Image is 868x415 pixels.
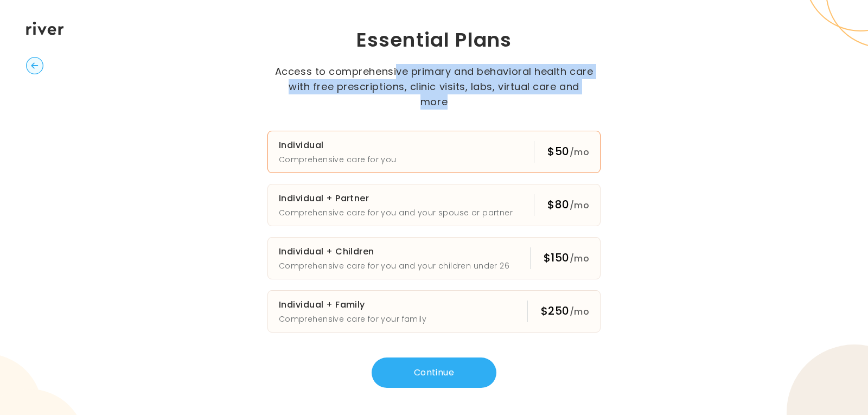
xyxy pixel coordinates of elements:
[570,146,589,158] span: /mo
[570,199,589,212] span: /mo
[279,206,513,219] p: Comprehensive care for you and your spouse or partner
[279,191,513,206] h3: Individual + Partner
[279,297,426,312] h3: Individual + Family
[279,259,509,272] p: Comprehensive care for you and your children under 26
[274,64,594,110] p: Access to comprehensive primary and behavioral health care with free prescriptions, clinic visits...
[570,305,589,318] span: /mo
[570,252,589,265] span: /mo
[279,312,426,325] p: Comprehensive care for your family
[547,197,589,213] div: $80
[544,250,589,266] div: $150
[267,184,601,226] button: Individual + PartnerComprehensive care for you and your spouse or partner$80/mo
[267,237,601,279] button: Individual + ChildrenComprehensive care for you and your children under 26$150/mo
[267,290,601,333] button: Individual + FamilyComprehensive care for your family$250/mo
[226,27,642,53] h1: Essential Plans
[279,244,509,259] h3: Individual + Children
[279,153,397,166] p: Comprehensive care for you
[547,144,589,160] div: $50
[267,131,601,173] button: IndividualComprehensive care for you$50/mo
[279,138,397,153] h3: Individual
[541,303,589,320] div: $250
[372,357,496,388] button: Continue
